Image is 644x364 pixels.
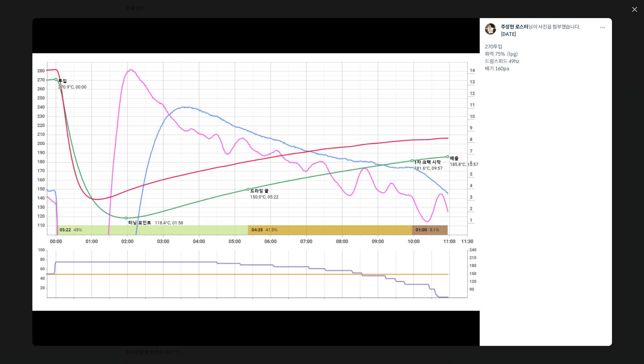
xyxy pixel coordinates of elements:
[46,221,90,238] a: 대화
[2,221,46,238] a: 홈
[485,43,607,80] div: 270투입 화력 75% (lpg) 드럼스피드 49hz 배기 160pa 예열 가스50% 배기 100pa
[485,23,496,34] img: 프로필 사진
[90,221,134,238] a: 설정
[501,31,517,37] a: [DATE]
[108,231,116,237] span: 설정
[501,24,528,30] a: 주성현 로스터
[22,231,26,237] span: 홈
[64,231,72,237] span: 대화
[501,23,595,31] p: 님이 사진을 첨부했습니다.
